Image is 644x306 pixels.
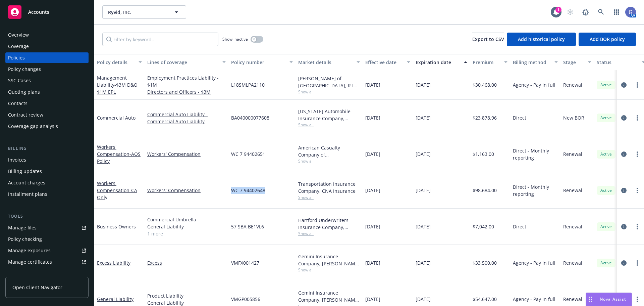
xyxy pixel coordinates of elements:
[365,223,380,230] span: [DATE]
[579,5,592,19] a: Report a Bug
[147,59,218,66] div: Lines of coverage
[94,54,145,70] button: Policy details
[563,81,582,88] span: Renewal
[5,3,89,21] a: Accounts
[5,145,89,152] div: Billing
[563,150,582,158] span: Renewal
[145,54,228,70] button: Lines of coverage
[563,296,582,303] span: Renewal
[513,147,558,161] span: Direct - Monthly reporting
[586,293,594,306] div: Drag to move
[8,87,40,97] div: Quoting plans
[473,259,497,266] span: $33,500.00
[416,187,431,194] span: [DATE]
[5,245,89,256] a: Manage exposures
[147,292,226,299] a: Product Liability
[473,187,497,194] span: $98,684.00
[228,54,296,70] button: Policy number
[147,74,226,88] a: Employment Practices Liability - $1M
[563,114,584,121] span: New BOR
[365,59,403,66] div: Effective date
[298,217,360,231] div: Hartford Underwriters Insurance Company, Hartford Insurance Group
[416,81,431,88] span: [DATE]
[8,64,41,75] div: Policy changes
[298,89,360,95] span: Show all
[5,166,89,177] a: Billing updates
[231,259,259,266] span: VMFX001427
[507,33,576,46] button: Add historical policy
[513,259,555,266] span: Agency - Pay in full
[5,30,89,40] a: Overview
[5,121,89,132] a: Coverage gap analysis
[518,36,565,42] span: Add historical policy
[5,189,89,200] a: Installment plans
[97,296,133,302] a: General Liability
[633,259,641,267] a: more
[633,150,641,158] a: more
[147,88,226,95] a: Directors and Officers - $3M
[5,257,89,267] a: Manage certificates
[28,9,49,15] span: Accounts
[5,52,89,63] a: Policies
[97,115,136,121] a: Commercial Auto
[563,59,584,66] div: Stage
[472,33,504,46] button: Export to CSV
[97,75,138,95] a: Management Liability
[147,150,226,158] a: Workers' Compensation
[8,110,43,120] div: Contract review
[8,121,58,132] div: Coverage gap analysis
[633,295,641,303] a: more
[513,296,555,303] span: Agency - Pay in full
[97,260,130,266] a: Excess Liability
[8,52,25,63] div: Policies
[633,81,641,89] a: more
[102,33,218,46] input: Filter by keyword...
[5,87,89,97] a: Quoting plans
[5,213,89,220] div: Tools
[620,259,628,267] a: circleInformation
[599,115,613,121] span: Active
[298,59,353,66] div: Market details
[5,268,89,279] a: Manage claims
[222,36,248,42] span: Show inactive
[633,223,641,231] a: more
[594,5,608,19] a: Search
[416,59,460,66] div: Expiration date
[365,187,380,194] span: [DATE]
[298,289,360,303] div: Gemini Insurance Company, [PERSON_NAME] Corporation, CRC Group
[5,64,89,75] a: Policy changes
[8,177,45,188] div: Account charges
[5,41,89,52] a: Coverage
[8,268,42,279] div: Manage claims
[472,36,504,42] span: Export to CSV
[231,59,285,66] div: Policy number
[8,189,47,200] div: Installment plans
[620,114,628,122] a: circleInformation
[5,234,89,245] a: Policy checking
[473,81,497,88] span: $30,468.00
[416,223,431,230] span: [DATE]
[416,114,431,121] span: [DATE]
[473,296,497,303] span: $54,647.00
[560,54,594,70] button: Stage
[620,81,628,89] a: circleInformation
[298,231,360,236] span: Show all
[599,187,613,193] span: Active
[473,223,494,230] span: $7,042.00
[473,59,500,66] div: Premium
[231,150,265,158] span: WC 7 94402651
[97,223,136,230] a: Business Owners
[599,260,613,266] span: Active
[231,187,265,194] span: WC 7 94402648
[473,150,494,158] span: $1,163.00
[8,98,28,109] div: Contacts
[5,177,89,188] a: Account charges
[298,108,360,122] div: [US_STATE] Automobile Insurance Company, Mercury Insurance
[599,82,613,88] span: Active
[298,75,360,89] div: [PERSON_NAME] of [GEOGRAPHIC_DATA], RT Specialty Insurance Services, LLC (RSG Specialty, LLC)
[97,180,137,201] a: Workers' Compensation
[513,183,558,198] span: Direct - Monthly reporting
[147,216,226,223] a: Commercial Umbrella
[510,54,560,70] button: Billing method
